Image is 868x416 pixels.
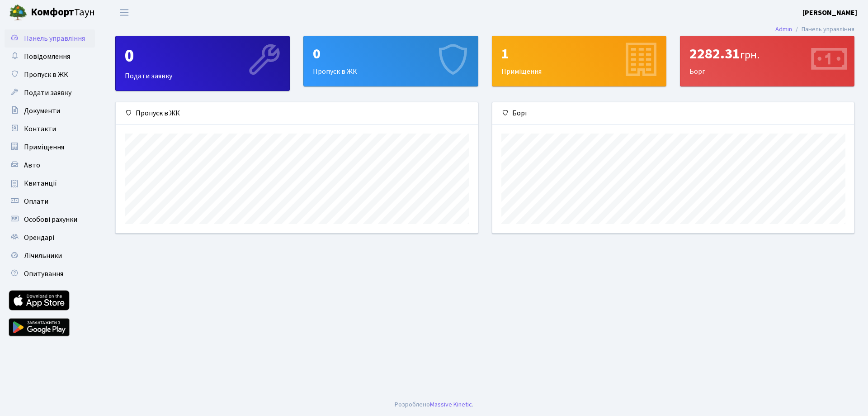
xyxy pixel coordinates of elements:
a: 0Пропуск в ЖК [303,36,478,86]
a: Приміщення [5,138,95,156]
a: [PERSON_NAME] [802,7,857,18]
span: Приміщення [24,142,64,152]
a: Квитанції [5,174,95,192]
span: Авто [24,160,40,170]
span: Особові рахунки [24,215,77,225]
span: Подати заявку [24,88,71,98]
div: 1 [501,45,657,62]
div: Пропуск в ЖК [304,36,477,86]
div: Пропуск в ЖК [116,102,478,124]
span: Пропуск в ЖК [24,70,68,80]
a: Оплати [5,192,95,210]
a: Massive Kinetic [430,400,472,409]
div: Розроблено . [395,400,473,410]
span: Контакти [24,124,56,134]
span: Лічильники [24,251,62,261]
a: Контакти [5,120,95,138]
span: Опитування [24,269,63,279]
span: Документи [24,106,60,116]
div: Борг [680,36,854,86]
a: Панель управління [5,29,95,48]
span: Квитанції [24,178,57,188]
a: Повідомлення [5,48,95,66]
a: 1Приміщення [492,36,666,86]
li: Панель управління [792,24,854,34]
button: Переключити навігацію [113,5,136,20]
a: Особові рахунки [5,210,95,229]
div: 0 [125,45,280,67]
nav: breadcrumb [762,20,868,39]
a: Документи [5,102,95,120]
b: Комфорт [31,5,74,19]
a: Подати заявку [5,84,95,102]
a: Опитування [5,265,95,283]
div: 0 [313,45,468,62]
span: грн. [740,47,759,63]
a: Орендарі [5,229,95,247]
span: Таун [31,5,95,20]
img: logo.png [9,4,27,22]
div: Подати заявку [116,36,289,91]
span: Панель управління [24,33,85,43]
a: 0Подати заявку [115,36,290,91]
div: Приміщення [492,36,666,86]
span: Оплати [24,196,48,206]
a: Лічильники [5,247,95,265]
div: 2282.31 [689,45,845,62]
span: Орендарі [24,233,54,243]
a: Admin [775,24,792,34]
a: Пропуск в ЖК [5,66,95,84]
span: Повідомлення [24,52,70,62]
a: Авто [5,156,95,174]
div: Борг [492,102,854,124]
